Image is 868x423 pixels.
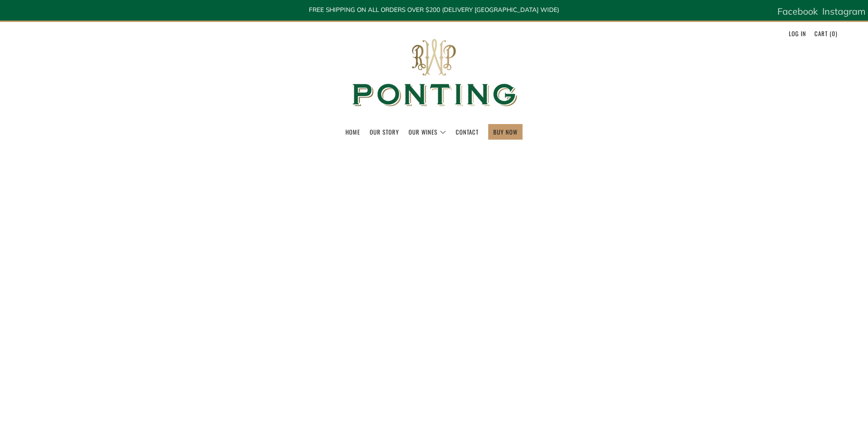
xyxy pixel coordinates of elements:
a: Our Story [370,125,399,139]
a: Our Wines [409,125,446,139]
span: 0 [832,29,836,38]
span: Facebook [777,5,818,17]
span: Instagram [822,5,866,17]
a: Facebook [777,2,818,21]
a: BUY NOW [493,125,518,139]
a: Contact [456,125,479,139]
a: Cart (0) [814,26,837,41]
img: Ponting Wines [343,22,526,124]
a: Log in [789,26,806,41]
a: Instagram [822,2,866,21]
a: Home [345,125,360,139]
